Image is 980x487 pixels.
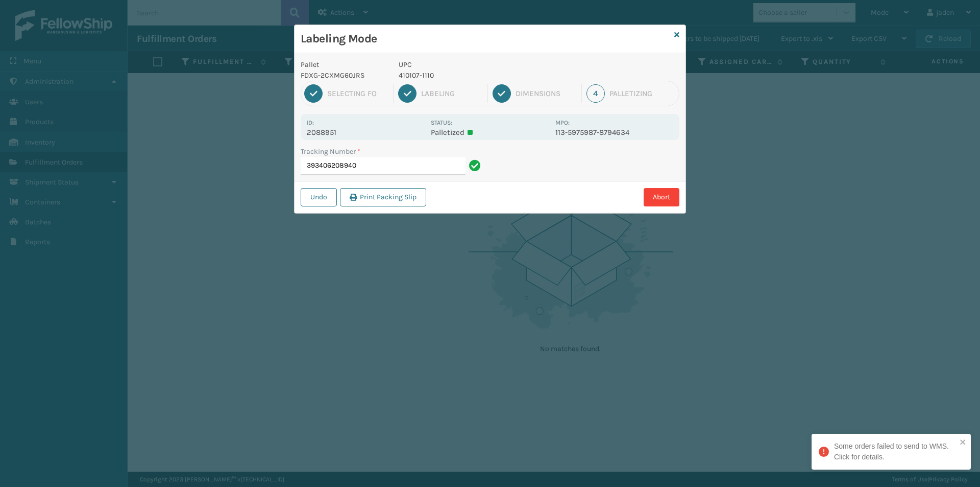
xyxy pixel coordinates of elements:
div: 4 [586,84,605,103]
label: MPO: [555,119,570,126]
p: 2088951 [307,128,425,137]
div: 1 [304,84,323,103]
p: Palletized [431,128,549,137]
p: 113-5975987-8794634 [555,128,673,137]
p: Pallet [301,59,386,70]
p: UPC [399,59,549,70]
div: Labeling [421,89,482,98]
p: FDXG-2CXMG60JRS [301,70,386,81]
label: Status: [431,119,452,126]
div: Some orders failed to send to WMS. Click for details. [834,441,957,462]
button: Undo [301,188,337,206]
p: 410107-1110 [399,70,549,81]
label: Id: [307,119,314,126]
h3: Labeling Mode [301,31,670,47]
div: 2 [398,84,416,103]
div: Dimensions [516,89,577,98]
button: Print Packing Slip [340,188,426,206]
label: Tracking Number [301,146,360,157]
div: Selecting FO [327,89,388,98]
button: Abort [644,188,679,206]
div: Palletizing [609,89,676,98]
button: close [960,438,967,448]
div: 3 [493,84,511,103]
